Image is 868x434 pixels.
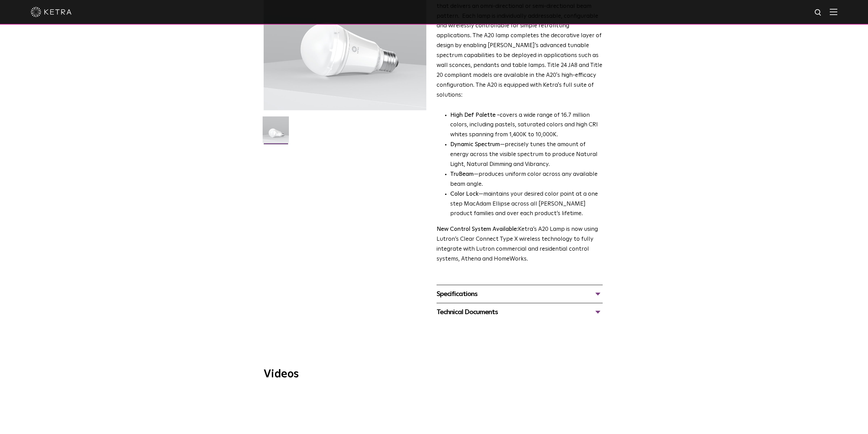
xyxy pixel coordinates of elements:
[450,170,603,190] li: —produces uniform color across any available beam angle.
[450,191,479,197] strong: Color Lock
[437,289,603,299] div: Specifications
[31,7,72,17] img: ketra-logo-2019-white
[830,9,837,15] img: Hamburger%20Nav.svg
[450,140,603,170] li: —precisely tunes the amount of energy across the visible spectrum to produce Natural Light, Natur...
[437,226,518,232] strong: New Control System Available:
[450,190,603,219] li: —maintains your desired color point at a one step MacAdam Ellipse across all [PERSON_NAME] produc...
[450,112,500,118] strong: High Def Palette -
[450,111,603,140] p: covers a wide range of 16.7 million colors, including pastels, saturated colors and high CRI whit...
[450,142,500,148] strong: Dynamic Spectrum
[437,307,603,318] div: Technical Documents
[814,9,823,17] img: search icon
[264,369,605,380] h3: Videos
[450,171,474,177] strong: TruBeam
[437,225,603,264] p: Ketra’s A20 Lamp is now using Lutron’s Clear Connect Type X wireless technology to fully integrat...
[263,116,289,148] img: A20-Lamp-2021-Web-Square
